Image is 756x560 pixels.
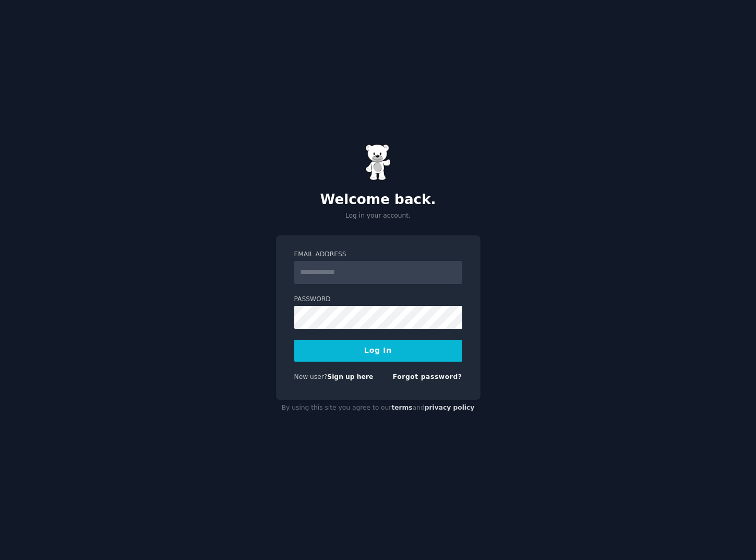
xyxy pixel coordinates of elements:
[276,192,481,208] h2: Welcome back.
[327,373,373,380] a: Sign up here
[393,373,462,380] a: Forgot password?
[276,400,481,416] div: By using this site you agree to our and
[294,340,462,362] button: Log In
[365,144,391,181] img: Gummy Bear
[294,373,328,380] span: New user?
[425,404,475,411] a: privacy policy
[391,404,412,411] a: terms
[294,250,462,259] label: Email Address
[276,211,481,221] p: Log in your account.
[294,295,462,304] label: Password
